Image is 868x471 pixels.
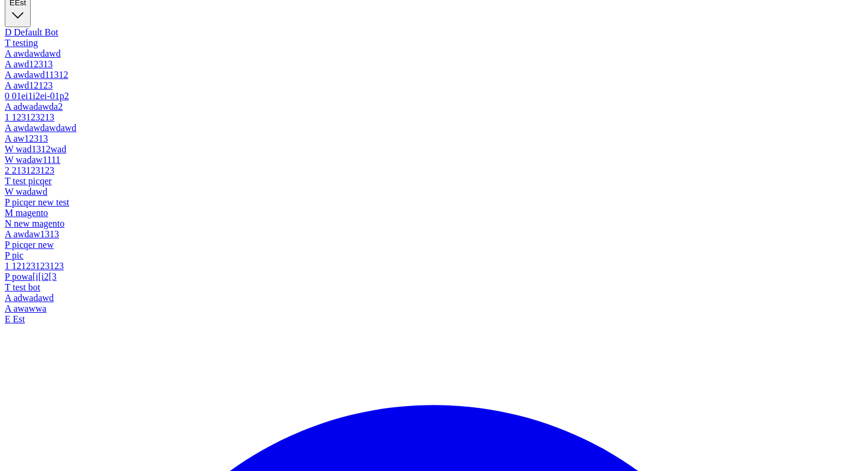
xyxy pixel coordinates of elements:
div: new magento [5,218,863,229]
div: picqer new test [5,197,863,208]
span: A [5,293,11,303]
div: testing [5,38,863,48]
span: 1 [5,261,9,271]
span: T [5,282,10,292]
span: A [5,70,11,80]
span: N [5,218,12,228]
span: 0 [5,91,9,101]
div: Default Bot [5,27,863,38]
span: E [5,314,11,324]
span: M [5,208,13,218]
span: D [5,27,12,37]
div: awdawdawd [5,48,863,59]
div: powa[i[i2[3 [5,272,863,282]
div: awdawd11312 [5,70,863,80]
div: test picqer [5,176,863,187]
div: awawwa [5,303,863,314]
span: A [5,80,11,90]
span: A [5,48,11,58]
span: P [5,197,9,207]
span: W [5,187,14,197]
span: P [5,240,9,250]
span: P [5,250,9,260]
span: A [5,133,11,143]
span: A [5,229,11,239]
div: awdaw1313 [5,229,863,240]
div: test bot [5,282,863,293]
span: A [5,303,11,313]
span: W [5,144,14,154]
div: 12123123123 [5,261,863,272]
span: A [5,102,11,112]
div: wadawd [5,187,863,197]
span: 1 [5,112,9,122]
div: pic [5,250,863,261]
div: awdawdawdawd [5,123,863,133]
div: aw12313 [5,133,863,144]
div: 01ei1i2ei-01p2 [5,91,863,102]
span: T [5,38,10,48]
div: adwadawda2 [5,102,863,112]
span: A [5,123,11,133]
div: 123123213 [5,112,863,123]
div: picqer new [5,240,863,250]
div: awd12313 [5,59,863,70]
div: adwadawd [5,293,863,303]
span: P [5,272,9,282]
span: W [5,155,14,165]
div: wadaw1111 [5,155,863,165]
div: wad1312wad [5,144,863,155]
div: 213123123 [5,165,863,176]
span: A [5,59,11,69]
span: T [5,176,10,186]
span: 2 [5,165,9,175]
div: magento [5,208,863,218]
div: awd12123 [5,80,863,91]
div: Est [5,314,863,325]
